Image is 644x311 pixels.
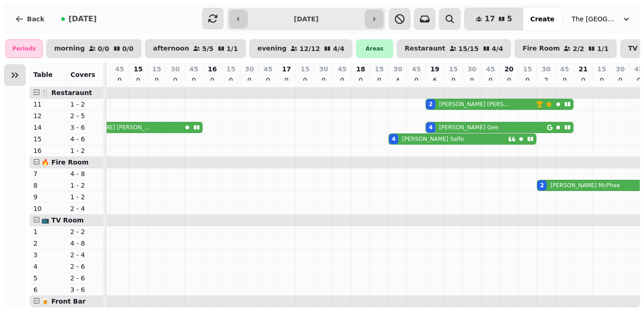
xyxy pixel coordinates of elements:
[487,76,494,85] p: 0
[70,181,100,190] p: 1 - 2
[515,39,617,58] button: Fire Room2/21/1
[431,76,439,85] p: 6
[523,64,532,74] p: 15
[467,64,476,74] p: 30
[153,76,160,85] p: 0
[145,39,246,58] button: afternoon5/51/1
[504,64,513,74] p: 20
[320,76,327,85] p: 0
[540,182,544,189] div: 2
[70,204,100,213] p: 2 - 4
[580,76,587,85] p: 0
[115,64,124,74] p: 45
[617,76,624,85] p: 0
[356,39,393,58] div: Areas
[412,64,421,74] p: 45
[33,146,63,155] p: 16
[450,76,457,85] p: 0
[560,64,569,74] p: 45
[54,8,104,30] button: [DATE]
[282,64,291,74] p: 17
[246,76,253,85] p: 0
[566,11,637,27] button: The [GEOGRAPHIC_DATA]
[152,64,161,74] p: 15
[134,76,142,85] p: 0
[209,76,216,85] p: 0
[257,45,287,52] p: evening
[429,101,433,108] div: 2
[54,45,85,52] p: morning
[70,192,100,202] p: 1 - 2
[523,45,560,52] p: Fire Room
[394,76,402,85] p: 4
[70,227,100,236] p: 2 - 2
[597,64,606,74] p: 15
[70,71,96,78] span: Covers
[98,45,109,52] p: 0 / 0
[392,135,395,143] div: 4
[300,45,320,52] p: 12 / 12
[190,76,198,85] p: 0
[69,15,97,23] span: [DATE]
[283,76,290,85] p: 0
[429,124,433,131] div: 4
[468,76,476,85] p: 0
[579,64,587,74] p: 21
[542,76,550,85] p: 2
[597,45,609,52] p: 1 / 1
[70,273,100,283] p: 2 - 6
[263,64,272,74] p: 45
[33,192,63,202] p: 9
[33,285,63,294] p: 6
[70,134,100,144] p: 4 - 6
[70,146,100,155] p: 1 - 2
[572,14,618,24] span: The [GEOGRAPHIC_DATA]
[301,76,309,85] p: 0
[397,39,511,58] button: Restaraunt15/154/4
[227,76,235,85] p: 0
[33,134,63,144] p: 15
[430,64,439,74] p: 19
[264,76,272,85] p: 0
[300,64,309,74] p: 15
[70,262,100,271] p: 2 - 6
[635,76,643,85] p: 0
[573,45,584,52] p: 2 / 2
[486,64,495,74] p: 45
[449,64,458,74] p: 15
[70,169,100,178] p: 4 - 8
[634,64,643,74] p: 45
[413,76,420,85] p: 0
[33,273,63,283] p: 5
[505,76,513,85] p: 0
[33,71,53,78] span: Table
[485,15,495,23] span: 17
[70,123,100,132] p: 3 - 6
[122,45,134,52] p: 0 / 0
[405,45,446,52] p: Restaraunt
[33,250,63,260] p: 3
[319,64,328,74] p: 30
[356,64,365,74] p: 18
[7,8,52,30] button: Back
[33,227,63,236] p: 1
[402,135,464,143] p: [PERSON_NAME] Selfe
[333,45,344,52] p: 4 / 4
[41,216,84,224] span: 📺 TV Room
[202,45,214,52] p: 5 / 5
[33,123,63,132] p: 14
[523,8,562,30] button: Create
[507,15,512,23] span: 5
[616,64,625,74] p: 30
[171,64,179,74] p: 30
[134,64,142,74] p: 15
[376,76,383,85] p: 0
[33,169,63,178] p: 7
[70,285,100,294] p: 3 - 6
[153,45,189,52] p: afternoon
[41,89,92,96] span: 🍴 Restaraunt
[530,16,555,22] span: Create
[393,64,402,74] p: 30
[550,182,620,189] p: [PERSON_NAME] McPhee
[439,124,498,131] p: [PERSON_NAME] Gee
